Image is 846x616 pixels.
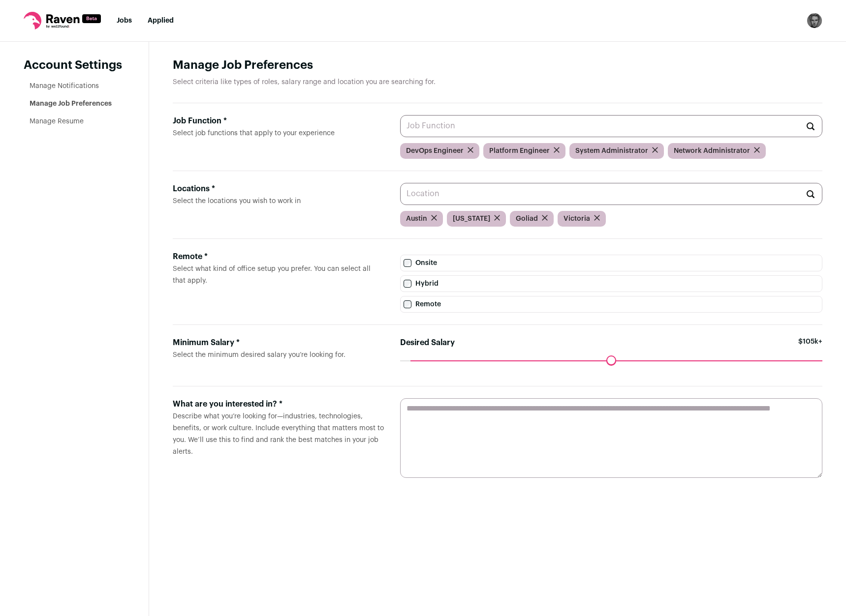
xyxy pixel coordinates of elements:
div: Minimum Salary * [173,337,384,349]
input: Job Function [400,115,822,137]
button: Open dropdown [807,13,822,29]
img: 16079830-medium_jpg [807,13,822,29]
input: Hybrid [404,280,411,288]
span: [US_STATE] [453,214,490,224]
span: Victoria [564,214,590,224]
a: Applied [148,17,174,24]
span: System Administrator [575,146,648,156]
p: Select criteria like types of roles, salary range and location you are searching for. [173,77,822,87]
a: Manage Resume [30,118,84,125]
div: Remote * [173,251,384,263]
label: Hybrid [400,275,822,292]
span: Select the locations you wish to work in [173,198,301,205]
a: Jobs [117,17,132,24]
a: Manage Job Preferences [30,100,112,107]
div: Job Function * [173,115,384,127]
span: $105k+ [798,337,822,360]
span: Select job functions that apply to your experience [173,130,335,137]
label: Desired Salary [400,337,455,349]
span: DevOps Engineer [406,146,464,156]
label: Remote [400,296,822,313]
input: Onsite [404,259,411,267]
div: Locations * [173,183,384,195]
span: Austin [406,214,427,224]
input: Location [400,183,822,205]
span: Describe what you’re looking for—industries, technologies, benefits, or work culture. Include eve... [173,413,384,455]
span: Select what kind of office setup you prefer. You can select all that apply. [173,265,371,284]
input: Remote [404,300,411,308]
span: Select the minimum desired salary you’re looking for. [173,352,345,358]
header: Account Settings [24,58,125,73]
label: Onsite [400,255,822,271]
div: What are you interested in? * [173,398,384,410]
span: Platform Engineer [489,146,550,156]
a: Manage Notifications [30,83,99,89]
span: Network Administrator [674,146,750,156]
span: Goliad [516,214,538,224]
h1: Manage Job Preferences [173,58,822,73]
